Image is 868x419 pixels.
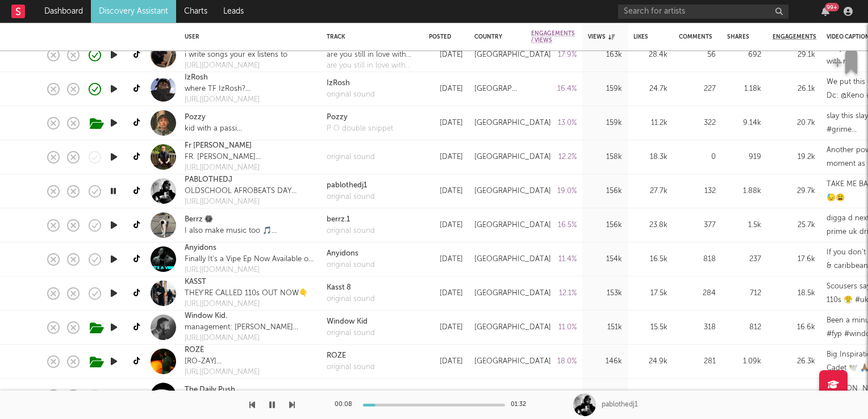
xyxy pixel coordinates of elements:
div: 17.6k [773,253,815,266]
div: OLDSCHOOL AFROBEATS DAY PARTY 🥳 TICKETS LINK 👇🏾 [185,186,315,197]
div: 17.5k [633,287,667,300]
div: original sound [327,328,375,339]
a: IzRosh [185,72,208,83]
div: 26.1k [773,82,815,96]
div: [URL][DOMAIN_NAME] [185,367,277,378]
div: Pozzy [327,112,393,123]
div: 20.7k [773,116,815,130]
div: [DATE] [429,287,463,300]
div: original sound [327,362,375,373]
div: 156k [588,219,622,232]
div: 16.5k [633,253,667,266]
span: Engagements / Views [531,30,575,44]
div: 17.9 % [531,48,577,62]
div: 29.1k [773,48,815,62]
div: Track [327,33,412,40]
a: are you still in love with me [327,60,418,72]
div: P O double snippet [327,123,393,135]
a: [URL][DOMAIN_NAME] [185,196,315,208]
div: Finally It's a Vipe Ep Now Available on all Platforms. Go Stream [185,254,315,265]
div: 692 [727,48,761,62]
div: 01:32 [511,398,533,412]
div: original sound [327,259,375,271]
a: Berrz  [185,214,213,225]
div: 712 [727,287,761,300]
div: 1.88k [727,185,761,198]
div: 227 [679,82,716,96]
div: [GEOGRAPHIC_DATA] [474,150,551,164]
a: original sound [327,225,375,237]
div: 29.7k [773,185,815,198]
div: 154k [588,253,622,266]
div: 322 [679,116,716,130]
div: 159k [588,116,622,130]
a: [URL][DOMAIN_NAME] [185,162,315,174]
div: 13.0 % [531,116,577,130]
div: Country [474,33,514,40]
a: [URL][DOMAIN_NAME] [185,299,308,310]
div: 18.0 % [531,355,577,368]
div: pablothedj1 [602,400,638,410]
div: 1.5k [727,219,761,232]
div: 132 [679,185,716,198]
div: User [185,33,310,40]
a: original sound [327,390,375,401]
div: [GEOGRAPHIC_DATA] [474,253,551,266]
div: Shares [727,33,749,40]
div: 19.0 % [531,185,577,198]
a: original sound [327,152,375,163]
div: 27.7k [633,185,667,198]
div: [URL][DOMAIN_NAME] [185,60,287,72]
div: [DATE] [429,321,463,334]
div: 9.14k [727,116,761,130]
div: 19.2k [773,150,815,164]
a: Anyidons [327,248,375,259]
div: [RO-ZAY] PRE-SAVE 'REGULAR' 🛫⬇️ [185,356,277,367]
div: 818 [679,253,716,266]
div: Views [588,33,615,40]
a: Window Kid [327,316,375,328]
a: Window Kid. [185,311,227,322]
a: berrz.1 [327,214,375,225]
span: Engagements [773,33,816,40]
div: 18.5k [773,287,815,300]
div: [DATE] [429,48,463,62]
div: 12.2 % [531,150,577,164]
div: 237 [727,253,761,266]
div: [DATE] [429,219,463,232]
a: IzRosh [327,78,375,89]
div: 284 [679,287,716,300]
div: 146k [588,355,622,368]
div: pablothedj1 [327,180,375,191]
div: THEY'RE CALLED 110s OUT NOW👇 [185,288,308,299]
div: [DATE] [429,82,463,96]
a: original sound [327,191,375,203]
a: [URL][DOMAIN_NAME] [185,94,315,106]
div: [DATE] [429,355,463,368]
div: 15.9k [773,389,815,403]
div: 56 [679,48,716,62]
div: 11.1 % [531,389,577,403]
div: Posted [429,33,457,40]
a: The Daily Push [185,384,235,396]
a: original sound [327,89,375,100]
a: [URL][DOMAIN_NAME] [185,265,315,276]
div: i write songs your ex listens to [185,49,287,61]
div: [GEOGRAPHIC_DATA] [474,287,551,300]
div: 143k [588,389,622,403]
div: 25.7k [773,219,815,232]
div: [GEOGRAPHIC_DATA] [474,82,520,96]
div: 11.2k [633,116,667,130]
a: Anyidons [185,242,216,254]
